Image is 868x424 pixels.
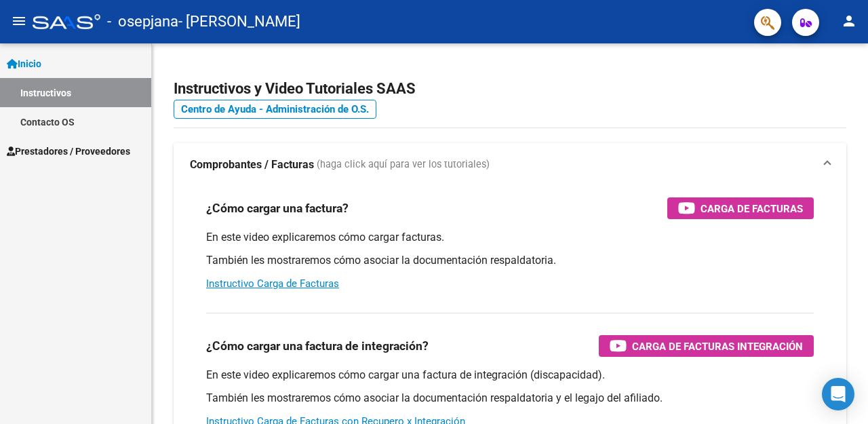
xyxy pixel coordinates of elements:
strong: Comprobantes / Facturas [190,157,314,172]
mat-icon: person [841,13,857,29]
span: Prestadores / Proveedores [7,144,130,159]
span: Carga de Facturas [701,200,803,217]
span: - [PERSON_NAME] [178,7,300,37]
p: También les mostraremos cómo asociar la documentación respaldatoria. [206,253,814,268]
span: (haga click aquí para ver los tutoriales) [317,157,490,172]
p: También les mostraremos cómo asociar la documentación respaldatoria y el legajo del afiliado. [206,391,814,406]
h2: Instructivos y Video Tutoriales SAAS [174,76,846,102]
button: Carga de Facturas [667,197,814,219]
p: En este video explicaremos cómo cargar una factura de integración (discapacidad). [206,368,814,383]
h3: ¿Cómo cargar una factura? [206,199,349,218]
mat-expansion-panel-header: Comprobantes / Facturas (haga click aquí para ver los tutoriales) [174,143,846,187]
span: - osepjana [107,7,178,37]
h3: ¿Cómo cargar una factura de integración? [206,336,429,355]
p: En este video explicaremos cómo cargar facturas. [206,230,814,245]
mat-icon: menu [11,13,27,29]
span: Carga de Facturas Integración [632,338,803,355]
span: Inicio [7,56,41,71]
button: Carga de Facturas Integración [599,335,814,357]
a: Instructivo Carga de Facturas [206,277,339,290]
a: Centro de Ayuda - Administración de O.S. [174,100,376,119]
div: Open Intercom Messenger [822,378,854,410]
